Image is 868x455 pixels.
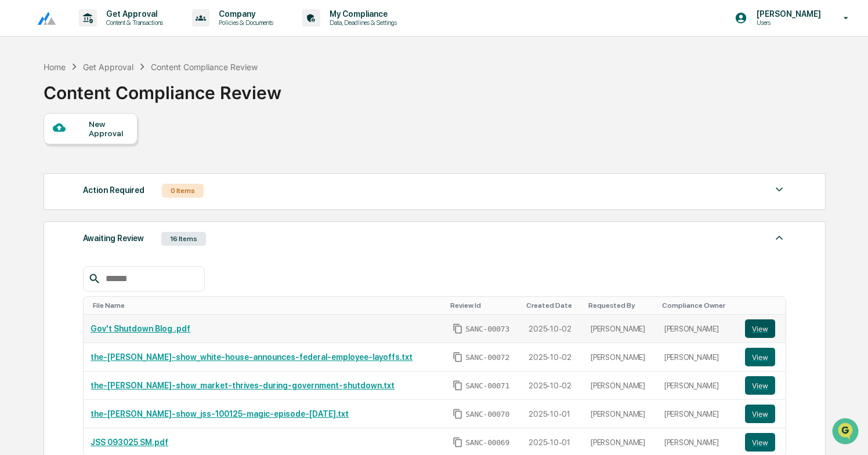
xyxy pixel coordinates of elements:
[83,183,144,198] div: Action Required
[465,410,509,419] span: SANC-00070
[747,301,781,310] div: Toggle SortBy
[91,438,168,447] a: JSS 093025 SM.pdf
[657,372,738,400] td: [PERSON_NAME]
[320,19,403,27] p: Data, Deadlines & Settings
[450,301,517,310] div: Toggle SortBy
[657,343,738,372] td: [PERSON_NAME]
[97,19,169,27] p: Content & Transactions
[584,372,657,400] td: [PERSON_NAME]
[453,352,463,362] span: Copy Id
[831,417,862,448] iframe: Open customer support
[23,146,75,158] span: Preclearance
[44,62,66,72] div: Home
[745,348,779,366] a: View
[84,147,93,156] div: 🗄️
[453,380,463,391] span: Copy Id
[584,315,657,343] td: [PERSON_NAME]
[91,409,349,418] a: the-[PERSON_NAME]-show_jss-100125-magic-episode-[DATE].txt
[7,141,79,162] a: 🖐️Preclearance
[12,169,21,179] div: 🔎
[522,343,584,372] td: 2025-10-02
[44,73,281,103] div: Content Compliance Review
[465,353,509,362] span: SANC-00072
[28,11,56,26] img: logo
[745,405,775,423] button: View
[209,19,279,27] p: Policies & Documents
[89,119,128,138] div: New Approval
[12,89,32,110] img: 1746055101610-c473b297-6a78-478c-a979-82029cc54cd1
[465,381,509,391] span: SANC-00071
[657,315,738,343] td: [PERSON_NAME]
[151,62,258,72] div: Content Compliance Review
[79,141,149,162] a: 🗄️Attestations
[83,62,133,72] div: Get Approval
[745,319,779,338] a: View
[584,400,657,428] td: [PERSON_NAME]
[662,301,733,310] div: Toggle SortBy
[772,183,786,196] img: caret
[745,433,779,452] a: View
[91,352,413,362] a: the-[PERSON_NAME]-show_white-house-announces-federal-employee-layoffs.txt
[465,325,509,334] span: SANC-00073
[772,231,786,245] img: caret
[7,163,78,184] a: 🔎Data Lookup
[39,89,190,100] div: Start new chat
[12,147,21,156] div: 🖐️
[522,315,584,343] td: 2025-10-02
[197,92,211,106] button: Start new chat
[522,372,584,400] td: 2025-10-02
[209,9,279,19] p: Company
[747,19,827,27] p: Users
[161,232,206,246] div: 16 Items
[23,168,73,180] span: Data Lookup
[39,100,147,110] div: We're available if you need us!
[745,348,775,366] button: View
[97,9,169,19] p: Get Approval
[320,9,403,19] p: My Compliance
[91,381,395,390] a: the-[PERSON_NAME]-show_market-thrives-during-government-shutdown.txt
[453,409,463,419] span: Copy Id
[162,184,204,198] div: 0 Items
[747,9,827,19] p: [PERSON_NAME]
[657,400,738,428] td: [PERSON_NAME]
[526,301,579,310] div: Toggle SortBy
[91,324,190,333] a: Gov't Shutdown Blog .pdf
[96,146,144,158] span: Attestations
[453,437,463,447] span: Copy Id
[745,376,775,395] button: View
[82,196,140,205] a: Powered byPylon
[465,438,509,447] span: SANC-00069
[83,231,144,246] div: Awaiting Review
[745,319,775,338] button: View
[584,343,657,372] td: [PERSON_NAME]
[453,323,463,334] span: Copy Id
[588,301,653,310] div: Toggle SortBy
[745,376,779,395] a: View
[522,400,584,428] td: 2025-10-01
[93,301,441,310] div: Toggle SortBy
[745,405,779,423] a: View
[12,24,211,43] p: How can we help?
[745,433,775,452] button: View
[115,196,140,205] span: Pylon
